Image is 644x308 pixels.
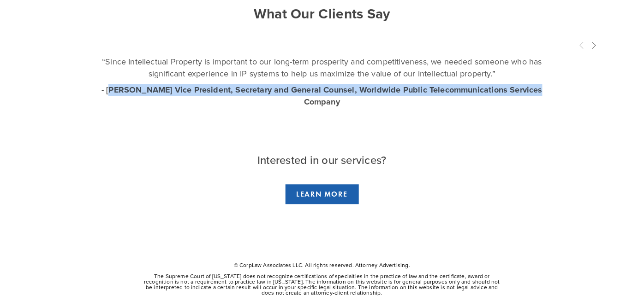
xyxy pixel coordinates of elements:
[578,41,586,49] span: Previous
[101,56,543,79] p: “Since Intellectual Property is important to our long-term prosperity and competitiveness, we nee...
[141,263,503,268] p: © CorpLaw Associates LLC. All rights reserved. Attorney Advertising.
[141,274,503,296] p: The Supreme Court of [US_STATE] does not recognize certifications of specialties in the practice ...
[590,41,598,49] span: Next
[254,4,390,24] strong: What Our Clients Say
[101,84,543,108] strong: - [PERSON_NAME] Vice President, Secretary and General Counsel, Worldwide Public Telecommunication...
[286,185,359,204] a: LEARN MORE
[141,151,503,169] h2: Interested in our services?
